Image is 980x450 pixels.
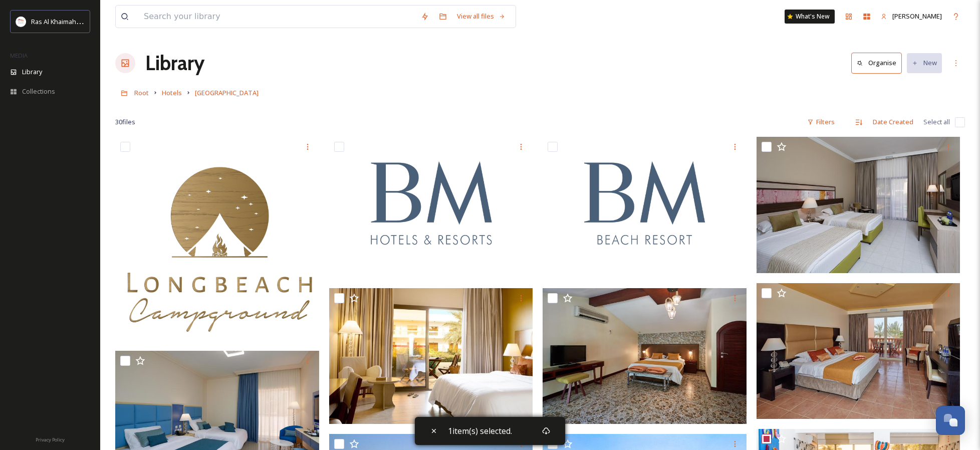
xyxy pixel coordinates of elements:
img: Cabana.jpg [543,288,747,424]
span: [PERSON_NAME] [892,12,942,21]
a: What's New [785,10,835,24]
img: Longbeach Campground Logo.png [115,137,319,341]
span: 30 file s [115,117,135,127]
button: Open Chat [936,406,965,435]
a: Hotels [162,87,182,99]
button: New [907,53,942,73]
input: Search your library [139,6,416,28]
img: BM Beach Resort Logo.png [543,137,747,278]
span: Select all [923,117,950,127]
img: Logo_RAKTDA_RGB-01.png [16,17,26,27]
span: Privacy Policy [36,436,65,443]
span: Collections [22,87,55,96]
button: Organise [851,53,902,73]
span: Library [22,67,42,77]
span: Ras Al Khaimah Tourism Development Authority [31,17,173,26]
a: View all files [452,7,511,26]
a: [GEOGRAPHIC_DATA] [195,87,259,99]
a: Library [145,48,204,78]
img: BM Hotels and Resorts.png [329,137,533,278]
img: Premium Chalet .jpg [757,137,960,273]
div: Date Created [868,112,918,132]
a: Root [134,87,149,99]
div: Filters [802,112,840,132]
span: Root [134,88,149,97]
span: MEDIA [10,52,28,59]
span: Hotels [162,88,182,97]
img: Deluxe Chalet.jpg [757,283,960,419]
span: 1 item(s) selected. [448,425,512,436]
img: smartline Ras Al Khaimah Beach Resort.jpg [329,288,533,424]
a: [PERSON_NAME] [876,7,947,26]
span: [GEOGRAPHIC_DATA] [195,88,259,97]
a: Organise [851,53,907,73]
a: Privacy Policy [36,433,65,445]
